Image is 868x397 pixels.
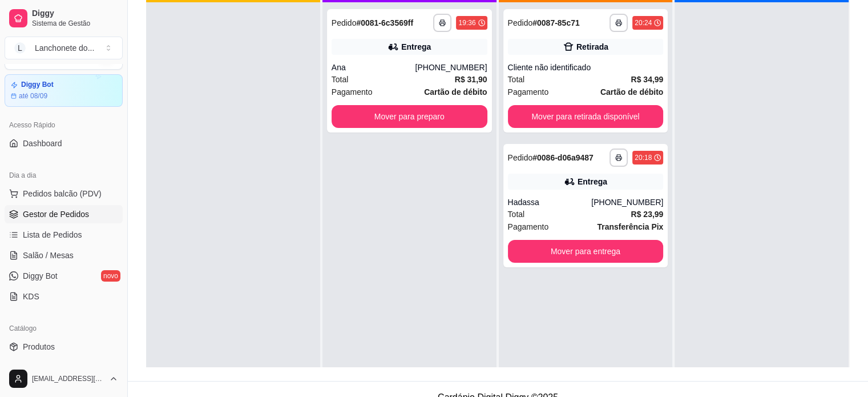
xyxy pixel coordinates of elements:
[508,208,525,220] span: Total
[458,18,475,27] div: 19:36
[5,116,123,134] div: Acesso Rápido
[508,62,664,73] div: Cliente não identificado
[631,210,663,219] strong: R$ 23,99
[5,74,123,107] a: Diggy Botaté 08/09
[635,153,652,162] div: 20:18
[415,62,487,73] div: [PHONE_NUMBER]
[508,153,533,162] span: Pedido
[23,138,62,149] span: Dashboard
[455,75,487,84] strong: R$ 31,90
[332,18,357,27] span: Pedido
[5,185,123,203] button: Pedidos balcão (PDV)
[35,42,94,54] div: Lanchonete do ...
[23,208,89,220] span: Gestor de Pedidos
[23,341,55,352] span: Produtos
[5,365,123,392] button: [EMAIL_ADDRESS][DOMAIN_NAME]
[508,240,664,263] button: Mover para entrega
[32,374,104,383] span: [EMAIL_ADDRESS][DOMAIN_NAME]
[631,75,663,84] strong: R$ 34,99
[578,176,607,187] div: Entrega
[597,222,663,231] strong: Transferência Pix
[401,41,431,53] div: Entrega
[5,134,123,153] a: Dashboard
[5,338,123,356] a: Produtos
[23,229,82,240] span: Lista de Pedidos
[532,18,580,27] strong: # 0087-85c71
[5,205,123,223] a: Gestor de Pedidos
[332,105,487,128] button: Mover para preparo
[508,73,525,86] span: Total
[5,166,123,185] div: Dia a dia
[19,91,47,101] article: até 08/09
[424,87,487,97] strong: Cartão de débito
[576,41,608,53] div: Retirada
[591,197,663,208] div: [PHONE_NUMBER]
[332,73,349,86] span: Total
[508,220,549,233] span: Pagamento
[5,37,123,59] button: Select a team
[332,62,415,73] div: Ana
[5,287,123,306] a: KDS
[332,86,373,98] span: Pagamento
[5,226,123,244] a: Lista de Pedidos
[23,291,39,302] span: KDS
[508,86,549,98] span: Pagamento
[532,153,594,162] strong: # 0086-d06a9487
[5,358,123,376] a: Complementos
[635,18,652,27] div: 20:24
[5,267,123,285] a: Diggy Botnovo
[508,18,533,27] span: Pedido
[23,250,74,261] span: Salão / Mesas
[508,105,664,128] button: Mover para retirada disponível
[600,87,663,97] strong: Cartão de débito
[5,5,123,32] a: DiggySistema de Gestão
[356,18,413,27] strong: # 0081-6c3569ff
[32,9,118,19] span: Diggy
[21,81,54,89] article: Diggy Bot
[5,319,123,338] div: Catálogo
[5,246,123,264] a: Salão / Mesas
[14,42,26,54] span: L
[23,270,58,282] span: Diggy Bot
[32,19,118,28] span: Sistema de Gestão
[23,188,102,199] span: Pedidos balcão (PDV)
[508,197,592,208] div: Hadassa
